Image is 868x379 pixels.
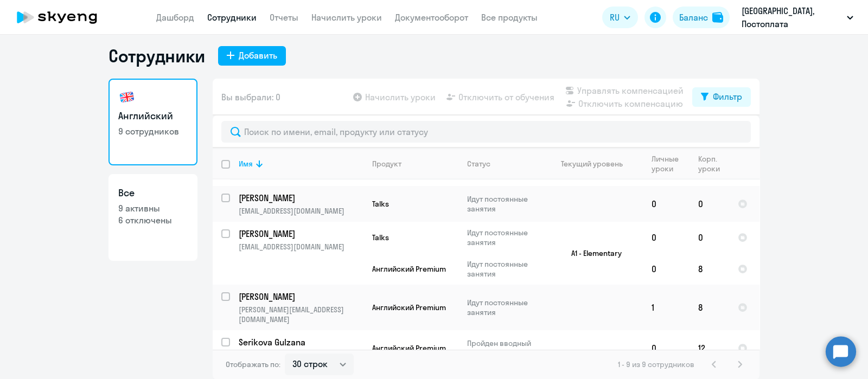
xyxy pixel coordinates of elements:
a: Отчеты [270,12,298,23]
span: Отображать по: [226,359,280,369]
button: Балансbalance [673,7,730,28]
span: RU [610,11,620,24]
button: Добавить [218,46,286,66]
p: [PERSON_NAME] [239,228,361,240]
a: Сотрудники [207,12,257,23]
div: Добавить [239,49,277,62]
p: 6 отключены [118,214,188,226]
a: Английский9 сотрудников [108,79,197,165]
button: Фильтр [692,87,751,107]
td: 1 [643,285,690,330]
p: [PERSON_NAME] [239,291,361,303]
a: [PERSON_NAME] [239,192,363,204]
p: Идут постоянные занятия [467,228,541,247]
input: Поиск по имени, email, продукту или статусу [221,121,751,143]
p: Идут постоянные занятия [467,298,541,317]
td: 0 [643,253,690,285]
p: Идут постоянные занятия [467,194,541,214]
img: balance [712,12,723,23]
div: Личные уроки [652,154,689,174]
div: Баланс [679,11,708,24]
p: [PERSON_NAME] [239,192,361,204]
div: Корп. уроки [698,154,729,174]
p: 9 активны [118,202,188,214]
td: 12 [690,330,729,366]
td: 0 [690,222,729,253]
span: Английский Premium [372,343,446,353]
button: RU [602,7,638,28]
td: 0 [643,186,690,222]
div: Имя [239,159,363,169]
a: Документооборот [395,12,468,23]
td: 0 [643,330,690,366]
td: 0 [690,186,729,222]
span: Вы выбрали: 0 [221,91,280,104]
a: Все продукты [481,12,538,23]
p: Идут постоянные занятия [467,259,541,279]
a: Все9 активны6 отключены [108,174,197,261]
span: Английский Premium [372,264,446,274]
div: Текущий уровень [561,159,623,169]
a: [PERSON_NAME] [239,291,363,303]
a: Дашборд [156,12,194,23]
p: Пройден вводный урок [467,338,541,358]
h3: Английский [118,109,188,123]
p: [GEOGRAPHIC_DATA], Постоплата [742,4,843,30]
td: 8 [690,285,729,330]
div: Статус [467,159,490,169]
h3: Все [118,186,188,200]
td: 0 [643,222,690,253]
p: [EMAIL_ADDRESS][DOMAIN_NAME] [239,242,363,252]
button: [GEOGRAPHIC_DATA], Постоплата [736,4,859,30]
td: 8 [690,253,729,285]
p: [EMAIL_ADDRESS][DOMAIN_NAME] [239,206,363,216]
td: A1 - Elementary [542,222,643,285]
a: Начислить уроки [311,12,382,23]
p: [PERSON_NAME][EMAIL_ADDRESS][DOMAIN_NAME] [239,305,363,324]
div: Фильтр [713,90,742,103]
div: Имя [239,159,253,169]
h1: Сотрудники [108,45,205,67]
a: [PERSON_NAME] [239,228,363,240]
div: Текущий уровень [551,159,642,169]
div: Продукт [372,159,401,169]
span: Talks [372,233,389,242]
p: 9 сотрудников [118,125,188,137]
a: Serikova Gulzana [239,336,363,348]
span: 1 - 9 из 9 сотрудников [618,359,694,369]
img: english [118,88,136,106]
span: Talks [372,199,389,209]
p: Serikova Gulzana [239,336,361,348]
span: Английский Premium [372,303,446,312]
